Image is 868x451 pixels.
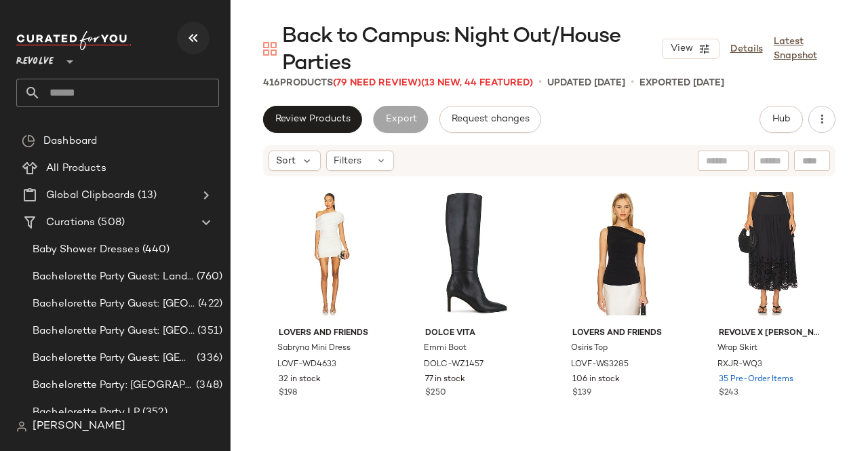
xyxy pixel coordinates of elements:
img: LOVF-WD4633_V1.jpg [268,185,391,322]
a: Latest Snapshot [774,35,835,63]
span: Filters [334,154,361,168]
span: (760) [194,269,222,285]
span: (508) [95,215,125,231]
span: Bachelorette Party Guest: [GEOGRAPHIC_DATA] [33,296,195,312]
span: Back to Campus: Night Out/House Parties [282,23,662,77]
button: Request changes [439,106,541,133]
span: Bachelorette Party LP [33,405,140,420]
span: (79 Need Review) [333,78,421,88]
span: Bachelorette Party: [GEOGRAPHIC_DATA] [33,378,193,393]
span: Wrap Skirt [717,342,757,355]
span: Baby Shower Dresses [33,242,140,258]
span: 35 Pre-Order Items [719,374,793,386]
a: Details [730,42,763,56]
div: Products [263,76,533,90]
span: (351) [195,323,222,339]
span: Dolce Vita [425,328,526,340]
span: Emmi Boot [424,342,467,355]
img: svg%3e [263,42,277,56]
span: REVOLVE x [PERSON_NAME] [719,328,820,340]
span: View [669,43,692,54]
span: LOVF-WS3285 [571,359,629,371]
p: updated [DATE] [547,76,625,90]
span: Review Products [275,114,351,125]
span: Bachelorette Party Guest: Landing Page [33,269,194,285]
span: • [631,75,634,91]
span: Bachelorette Party Guest: [GEOGRAPHIC_DATA] [33,323,195,339]
span: DOLC-WZ1457 [424,359,484,371]
span: All Products [46,161,106,176]
img: svg%3e [22,134,35,148]
img: svg%3e [16,421,27,432]
span: $250 [425,387,446,399]
span: 77 in stock [425,374,465,386]
span: $139 [572,387,591,399]
span: 32 in stock [279,374,321,386]
span: RXJR-WQ3 [717,359,762,371]
span: 416 [263,78,280,88]
span: Dashboard [43,134,97,149]
img: DOLC-WZ1457_V1.jpg [414,185,537,322]
span: Curations [46,215,95,231]
img: RXJR-WQ3_V1.jpg [708,185,831,322]
span: Global Clipboards [46,188,135,203]
span: $243 [719,387,738,399]
img: cfy_white_logo.C9jOOHJF.svg [16,31,132,50]
span: (13) [135,188,157,203]
span: (348) [193,378,222,393]
span: Hub [772,114,791,125]
span: (13 New, 44 Featured) [421,78,533,88]
span: Sort [276,154,296,168]
span: Revolve [16,46,54,71]
span: LOVF-WD4633 [277,359,336,371]
span: $198 [279,387,297,399]
img: LOVF-WS3285_V1.jpg [561,185,684,322]
span: (352) [140,405,167,420]
span: [PERSON_NAME] [33,418,125,435]
span: Lovers and Friends [572,328,673,340]
span: Bachelorette Party Guest: [GEOGRAPHIC_DATA] [33,351,194,366]
button: Review Products [263,106,362,133]
span: Osiris Top [571,342,608,355]
button: Hub [759,106,803,133]
span: (422) [195,296,222,312]
span: • [538,75,542,91]
p: Exported [DATE] [639,76,724,90]
span: Sabryna Mini Dress [277,342,351,355]
span: Lovers and Friends [279,328,380,340]
button: View [662,39,719,59]
span: (336) [194,351,222,366]
span: 106 in stock [572,374,620,386]
span: (440) [140,242,170,258]
span: Request changes [451,114,530,125]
